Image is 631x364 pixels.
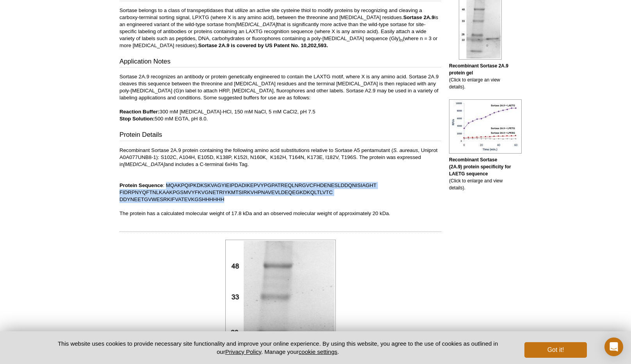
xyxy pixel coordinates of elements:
h3: Application Notes [119,57,441,68]
p: Sortase belongs to a class of transpeptidases that utilize an active site cysteine thiol to modif... [119,7,441,49]
i: [MEDICAL_DATA] [123,161,165,167]
button: Got it! [524,342,587,358]
a: Privacy Policy [225,348,261,355]
b: Recombinant Sortase (2A.9) protein specificity for LAETG sequence [449,157,511,177]
sub: n [400,38,403,42]
p: (Click to enlarge and view details). [449,156,512,191]
p: This website uses cookies to provide necessary site functionality and improve your online experie... [44,339,512,356]
strong: Sortase 2A.9 is covered by US Patent No. 10,202,593. [198,42,328,48]
p: Recombinant Sortase 2A.9 protein containing the following amino acid substitutions relative to So... [119,147,441,217]
i: S. aureaus [393,147,418,153]
b: Reaction Buffer: [119,109,160,115]
h3: Protein Details [119,130,441,141]
button: cookie settings [299,348,337,355]
b: Protein Sequence [119,182,163,188]
img: Recombinant Sortase (2A.9) protein specificity for LAETG sequence. [449,99,522,154]
i: [MEDICAL_DATA] [235,21,277,27]
p: Sortase 2A.9 recognizes an antibody or protein genetically engineered to contain the LAXTG motif,... [119,73,441,122]
strong: Sortase 2A.9 [403,14,435,20]
div: Open Intercom Messenger [604,337,623,356]
p: (Click to enlarge an view details). [449,62,512,90]
b: Stop Solution: [119,116,155,122]
b: Recombinant Sortase 2A.9 protein gel [449,63,508,76]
